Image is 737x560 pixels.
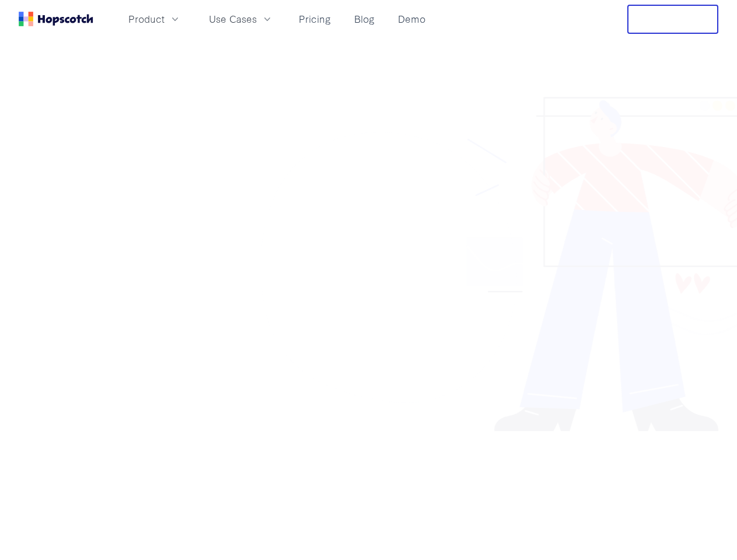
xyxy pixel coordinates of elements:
[393,9,430,29] a: Demo
[19,12,93,26] a: Home
[128,12,165,26] span: Product
[350,9,379,29] a: Blog
[121,9,188,29] button: Product
[202,9,280,29] button: Use Cases
[294,9,336,29] a: Pricing
[209,12,257,26] span: Use Cases
[627,5,718,34] button: Free Trial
